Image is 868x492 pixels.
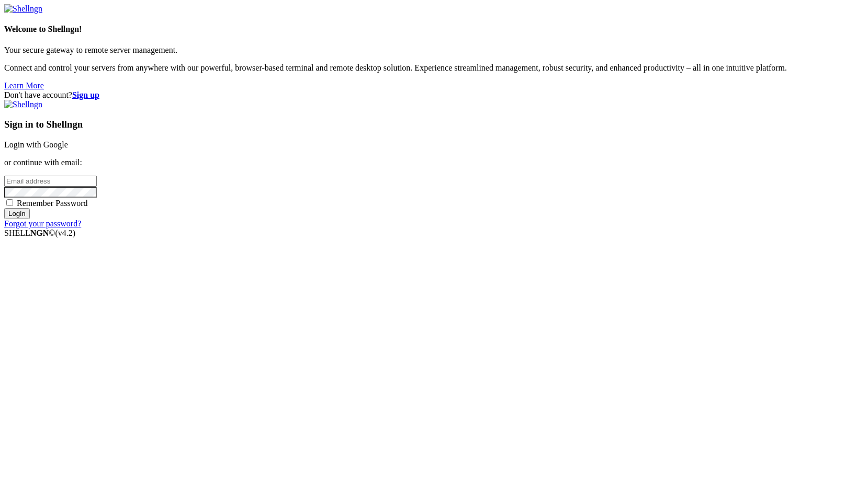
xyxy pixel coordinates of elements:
[4,228,75,237] span: SHELL ©
[55,228,76,237] span: 4.2.0
[4,208,30,219] input: Login
[4,119,864,130] h3: Sign in to Shellngn
[4,176,97,187] input: Email address
[30,228,49,237] b: NGN
[4,100,42,109] img: Shellngn
[4,45,864,55] p: Your secure gateway to remote server management.
[4,90,864,100] div: Don't have account?
[4,140,68,149] a: Login with Google
[4,81,44,90] a: Learn More
[17,199,88,208] span: Remember Password
[4,219,81,228] a: Forgot your password?
[4,63,864,73] p: Connect and control your servers from anywhere with our powerful, browser-based terminal and remo...
[6,199,13,206] input: Remember Password
[72,90,99,99] a: Sign up
[4,4,42,14] img: Shellngn
[4,25,864,34] h4: Welcome to Shellngn!
[4,158,864,167] p: or continue with email:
